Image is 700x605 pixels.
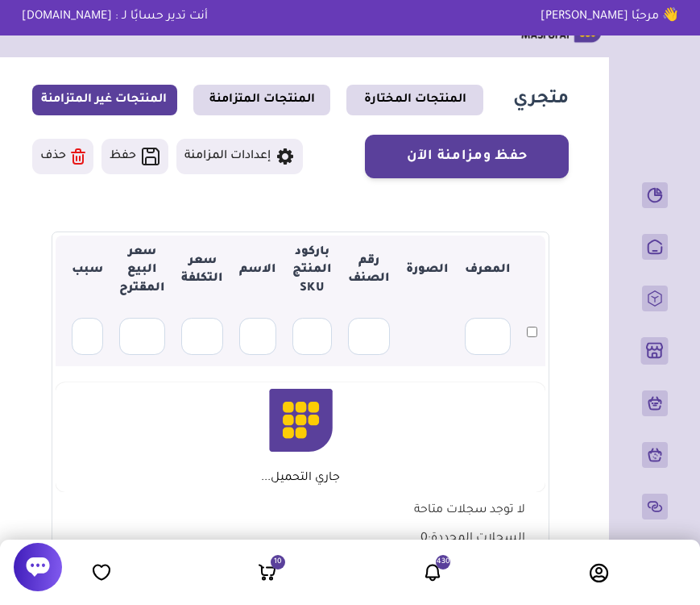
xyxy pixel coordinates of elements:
[32,139,93,174] button: حذف
[176,139,303,174] button: إعدادات المزامنة
[10,8,220,26] p: أنت تدير حسابًا لـ : [DOMAIN_NAME]
[423,562,442,582] a: 430
[72,264,103,277] strong: سبب
[513,89,569,112] h1: متجري
[437,555,450,570] span: 430
[346,85,483,115] a: المنتجات المختارة
[365,135,569,178] button: حفظ ومزامنة الآن
[400,520,545,548] div: السجلات المحددة:
[274,555,282,570] span: 10
[394,492,545,519] div: لا توجد سجلات متاحة
[406,264,449,277] strong: الصورة
[261,471,340,486] p: جاري التحميل...
[101,139,168,174] button: حفظ
[119,246,165,295] strong: سعر البيع المقترح
[348,255,390,286] strong: رقم الصنف
[239,264,276,277] strong: الاسم
[528,8,690,26] p: 👋 مرحبًا [PERSON_NAME]
[292,246,332,295] strong: باركود المنتج SKU
[420,532,428,545] span: 0
[181,255,223,286] strong: سعر التكلفة
[32,85,177,115] a: المنتجات غير المتزامنة
[465,264,511,277] strong: المعرف
[193,85,330,115] a: المنتجات المتزامنة
[258,562,277,582] a: 10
